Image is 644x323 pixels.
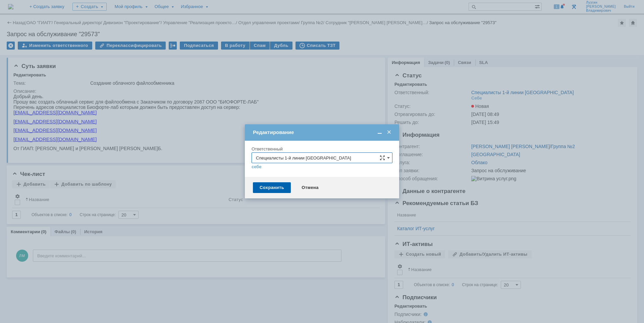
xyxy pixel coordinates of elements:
span: Сложная форма [380,155,385,160]
div: Редактирование [253,129,392,135]
span: Свернуть (Ctrl + M) [376,129,383,135]
span: Закрыть [386,129,392,135]
a: себе [252,164,262,170]
div: Ответственный [252,147,391,151]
